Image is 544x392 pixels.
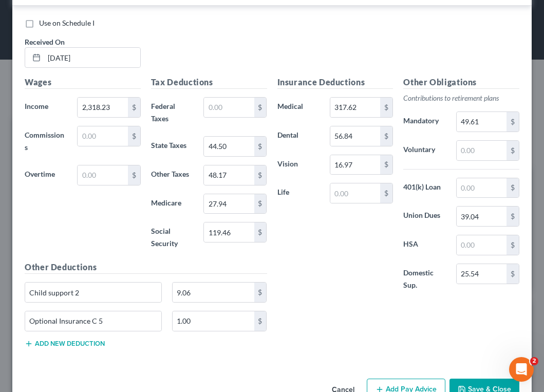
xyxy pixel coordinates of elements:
[398,111,451,132] label: Mandatory
[380,98,392,117] div: $
[128,98,140,117] div: $
[398,140,451,161] label: Voluntary
[254,137,267,156] div: $
[457,178,507,198] input: 0.00
[25,102,48,110] span: Income
[507,207,519,226] div: $
[457,235,507,255] input: 0.00
[151,76,267,89] h5: Tax Deductions
[128,165,140,185] div: $
[78,98,127,117] input: 0.00
[146,97,198,128] label: Federal Taxes
[254,283,267,302] div: $
[403,76,519,89] h5: Other Obligations
[398,206,451,227] label: Union Dues
[380,183,392,203] div: $
[254,98,267,117] div: $
[380,126,392,146] div: $
[509,357,534,382] iframe: Intercom live chat
[204,137,254,156] input: 0.00
[204,194,254,214] input: 0.00
[330,155,380,175] input: 0.00
[173,283,254,302] input: 0.00
[507,235,519,255] div: $
[507,112,519,132] div: $
[25,38,65,46] span: Received On
[254,222,267,242] div: $
[25,283,161,302] input: Specify...
[272,183,325,203] label: Life
[25,340,105,348] button: Add new deduction
[507,141,519,160] div: $
[173,311,254,331] input: 0.00
[330,98,380,117] input: 0.00
[204,222,254,242] input: 0.00
[457,207,507,226] input: 0.00
[330,183,380,203] input: 0.00
[39,18,95,27] span: Use on Schedule I
[380,155,392,175] div: $
[254,311,267,331] div: $
[398,235,451,255] label: HSA
[272,97,325,118] label: Medical
[146,194,198,214] label: Medicare
[330,126,380,146] input: 0.00
[457,112,507,132] input: 0.00
[457,264,507,284] input: 0.00
[25,76,141,89] h5: Wages
[254,165,267,185] div: $
[457,141,507,160] input: 0.00
[530,357,538,365] span: 2
[128,126,140,146] div: $
[204,98,254,117] input: 0.00
[20,165,72,185] label: Overtime
[507,178,519,198] div: $
[507,264,519,284] div: $
[254,194,267,214] div: $
[398,264,451,294] label: Domestic Sup.
[272,126,325,146] label: Dental
[44,48,140,67] input: MM/DD/YYYY
[78,165,127,185] input: 0.00
[277,76,393,89] h5: Insurance Deductions
[398,178,451,198] label: 401(k) Loan
[78,126,127,146] input: 0.00
[272,155,325,175] label: Vision
[20,126,72,157] label: Commissions
[25,311,161,331] input: Specify...
[204,165,254,185] input: 0.00
[403,93,519,103] p: Contributions to retirement plans
[146,136,198,157] label: State Taxes
[146,222,198,253] label: Social Security
[146,165,198,185] label: Other Taxes
[25,261,267,274] h5: Other Deductions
